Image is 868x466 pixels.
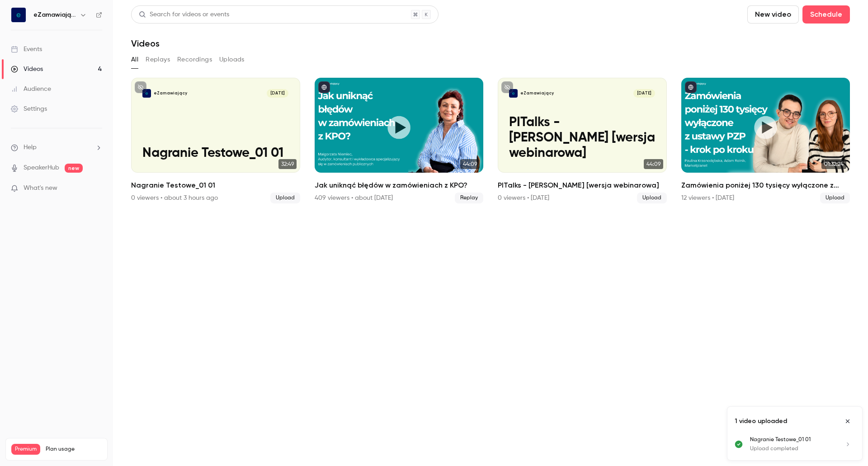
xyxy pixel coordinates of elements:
[270,193,300,203] span: Upload
[11,65,43,74] div: Videos
[681,78,850,203] li: Zamówienia poniżej 130 tysięcy wyłączone z ustawy PZP- krok po kroku
[315,78,484,203] li: Jak uniknąć błędów w zamówieniach z KPO?
[501,81,513,93] button: unpublished
[460,159,480,169] span: 44:09
[46,446,102,453] span: Plan usage
[135,81,146,93] button: unpublished
[131,78,300,203] li: Nagranie Testowe_01 01
[727,436,862,460] ul: Uploads list
[11,143,102,152] li: help-dropdown-opener
[681,193,734,202] div: 12 viewers • [DATE]
[735,417,787,426] p: 1 video uploaded
[11,444,40,455] span: Premium
[65,164,83,173] span: new
[24,163,59,173] a: SpeakerHub
[644,159,663,169] span: 44:09
[11,104,47,113] div: Settings
[498,180,667,191] h2: PITalks - [PERSON_NAME] [wersja webinarowa]
[91,184,102,193] iframe: Noticeable Trigger
[131,78,300,203] a: Nagranie Testowe_01 01eZamawiający[DATE]Nagranie Testowe_01 0132:49Nagranie Testowe_01 010 viewer...
[802,5,850,24] button: Schedule
[131,78,850,203] ul: Videos
[498,193,549,202] div: 0 viewers • [DATE]
[219,52,245,67] button: Uploads
[498,78,667,203] li: PITalks - Małgorzata Niemiec [wersja webinarowa]
[315,193,393,202] div: 409 viewers • about [DATE]
[747,5,799,24] button: New video
[142,89,151,98] img: Nagranie Testowe_01 01
[509,115,655,161] p: PITalks - [PERSON_NAME] [wersja webinarowa]
[750,445,833,453] p: Upload completed
[315,180,484,191] h2: Jak uniknąć błędów w zamówieniach z KPO?
[131,193,218,202] div: 0 viewers • about 3 hours ago
[142,146,288,161] p: Nagranie Testowe_01 01
[131,180,300,191] h2: Nagranie Testowe_01 01
[750,436,833,444] p: Nagranie Testowe_01 01
[685,81,697,93] button: published
[11,8,26,22] img: eZamawiający
[146,52,170,67] button: Replays
[840,414,855,428] button: Close uploads list
[821,159,846,169] span: 01:32:24
[681,78,850,203] a: 01:32:24Zamówienia poniżej 130 tysięcy wyłączone z ustawy PZP- krok po kroku12 viewers • [DATE]Up...
[455,193,483,203] span: Replay
[131,38,160,49] h1: Videos
[154,90,187,96] p: eZamawiający
[318,81,330,93] button: published
[509,89,518,98] img: PITalks - Małgorzata Niemiec [wersja webinarowa]
[498,78,667,203] a: PITalks - Małgorzata Niemiec [wersja webinarowa]eZamawiający[DATE]PITalks - [PERSON_NAME] [wersja...
[637,193,667,203] span: Upload
[177,52,212,67] button: Recordings
[11,45,42,54] div: Events
[267,89,288,98] span: [DATE]
[24,184,57,193] span: What's new
[24,143,37,152] span: Help
[33,10,76,19] h6: eZamawiający
[139,10,229,19] div: Search for videos or events
[750,436,855,453] a: Nagranie Testowe_01 01Upload completed
[315,78,484,203] a: 44:09Jak uniknąć błędów w zamówieniach z KPO?409 viewers • about [DATE]Replay
[278,159,297,169] span: 32:49
[633,89,655,98] span: [DATE]
[11,85,51,94] div: Audience
[520,90,554,96] p: eZamawiający
[131,52,138,67] button: All
[681,180,850,191] h2: Zamówienia poniżej 130 tysięcy wyłączone z ustawy PZP- krok po kroku
[131,5,850,461] section: Videos
[820,193,850,203] span: Upload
